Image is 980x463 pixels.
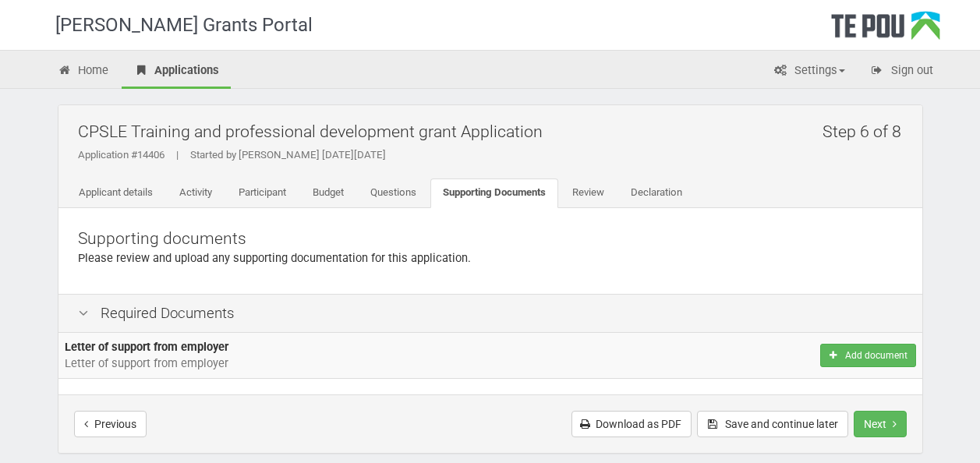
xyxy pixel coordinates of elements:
b: Letter of support from employer [65,340,228,354]
h2: Step 6 of 8 [823,113,911,150]
a: Download as PDF [571,411,692,437]
div: Application #14406 Started by [PERSON_NAME] [DATE][DATE] [78,148,911,162]
p: Supporting documents [78,228,903,250]
a: Supporting Documents [430,178,558,208]
div: Required Documents [58,294,922,333]
h2: CPSLE Training and professional development grant Application [78,113,911,150]
button: Save and continue later [697,411,848,437]
a: Review [560,178,617,208]
div: Te Pou Logo [831,11,940,50]
span: | [165,149,190,161]
a: Sign out [858,55,945,89]
a: Settings [762,55,857,89]
a: Applications [122,55,231,89]
button: Next step [854,411,907,437]
a: Participant [226,178,299,208]
a: Applicant details [66,178,165,208]
span: Letter of support from employer [65,356,228,370]
button: Previous step [74,411,147,437]
a: Home [46,55,121,89]
button: Add document [820,344,915,367]
a: Budget [300,178,356,208]
a: Activity [167,178,225,208]
a: Questions [358,178,429,208]
p: Please review and upload any supporting documentation for this application. [78,250,903,267]
a: Declaration [618,178,695,208]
